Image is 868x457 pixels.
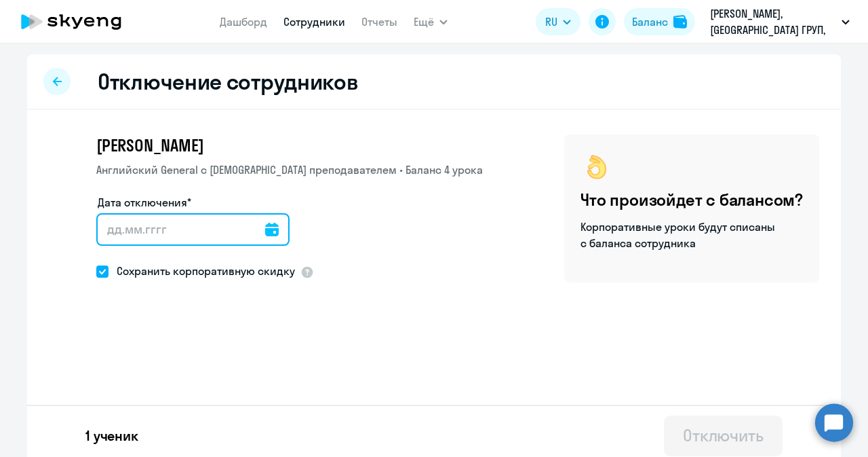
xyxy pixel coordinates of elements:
[283,15,345,29] a: Сотрудники
[710,5,836,38] p: [PERSON_NAME], [GEOGRAPHIC_DATA] ГРУП, ООО
[580,219,777,251] p: Корпоративные уроки будут списаны с баланса сотрудника
[85,426,138,445] p: 1 ученик
[673,15,687,29] img: balance
[545,14,557,30] span: RU
[96,213,290,246] input: дд.мм.гггг
[414,8,448,35] button: Ещё
[414,14,434,30] span: Ещё
[664,416,783,456] button: Отключить
[96,162,483,178] p: Английский General с [DEMOGRAPHIC_DATA] преподавателем • Баланс 4 урока
[683,424,764,446] div: Отключить
[220,15,267,29] a: Дашборд
[632,14,668,30] div: Баланс
[624,8,695,35] button: Балансbalance
[536,8,580,35] button: RU
[361,15,397,29] a: Отчеты
[108,263,295,279] span: Сохранить корпоративную скидку
[96,134,203,156] span: [PERSON_NAME]
[580,151,613,183] img: ok
[98,68,358,95] h2: Отключение сотрудников
[98,194,191,211] label: Дата отключения*
[703,5,856,38] button: [PERSON_NAME], [GEOGRAPHIC_DATA] ГРУП, ООО
[580,189,803,211] h4: Что произойдет с балансом?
